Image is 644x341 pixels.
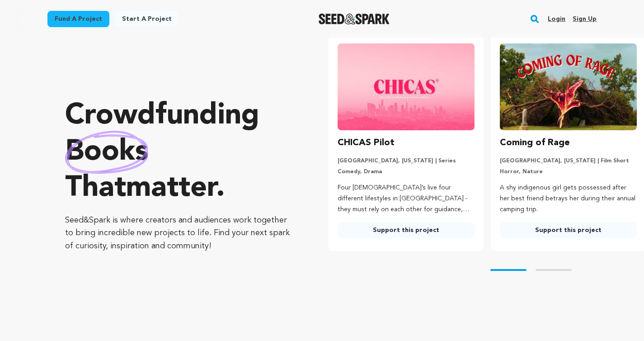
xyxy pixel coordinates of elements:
[115,11,179,27] a: Start a project
[500,168,637,175] p: Horror, Nature
[548,12,565,26] a: Login
[500,222,637,238] a: Support this project
[338,43,475,130] img: CHICAS Pilot image
[338,136,395,150] h3: CHICAS Pilot
[338,222,475,238] a: Support this project
[319,14,390,24] a: Seed&Spark Homepage
[500,43,637,130] img: Coming of Rage image
[47,11,109,27] a: Fund a project
[500,183,637,215] p: A shy indigenous girl gets possessed after her best friend betrays her during their annual campin...
[338,157,475,165] p: [GEOGRAPHIC_DATA], [US_STATE] | Series
[573,12,597,26] a: Sign up
[500,136,570,150] h3: Coming of Rage
[338,168,475,175] p: Comedy, Drama
[65,214,292,253] p: Seed&Spark is where creators and audiences work together to bring incredible new projects to life...
[65,98,292,207] p: Crowdfunding that .
[65,131,148,174] img: hand sketched image
[338,183,475,215] p: Four [DEMOGRAPHIC_DATA]’s live four different lifestyles in [GEOGRAPHIC_DATA] - they must rely on...
[319,14,390,24] img: Seed&Spark Logo Dark Mode
[126,174,216,203] span: matter
[500,157,637,165] p: [GEOGRAPHIC_DATA], [US_STATE] | Film Short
